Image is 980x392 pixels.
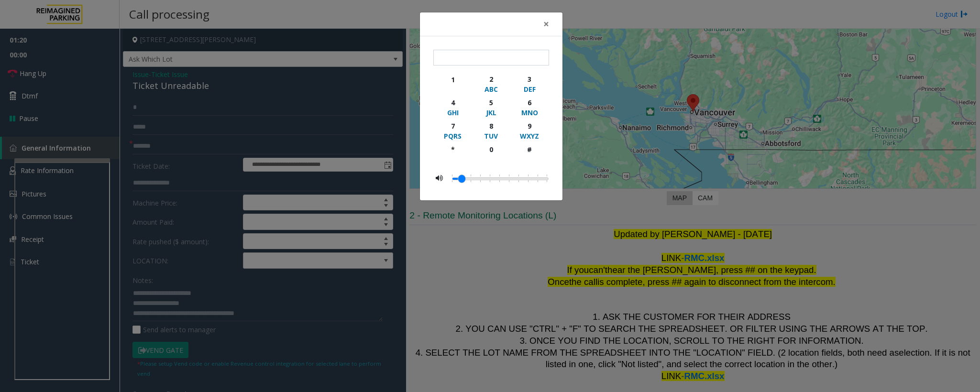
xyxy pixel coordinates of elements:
div: 6 [517,98,543,108]
li: 0.35 [514,172,524,185]
div: 8 [478,121,504,131]
li: 0.05 [457,172,466,185]
div: 9 [517,121,543,131]
button: # [510,142,549,165]
div: MNO [517,108,543,118]
div: 2 [478,74,504,84]
li: 0.25 [495,172,505,185]
button: 6MNO [510,96,549,119]
div: ABC [478,84,504,94]
a: Drag [458,175,465,183]
button: 5JKL [472,96,510,119]
div: PQRS [440,131,466,141]
div: GHI [440,108,466,118]
div: 3 [517,74,543,84]
button: 9WXYZ [510,119,549,142]
button: 1 [433,72,472,96]
li: 0.15 [476,172,485,185]
li: 0.3 [505,172,514,185]
li: 0.2 [485,172,495,185]
li: 0.45 [533,172,543,185]
span: × [543,17,549,31]
button: 3DEF [510,72,549,96]
div: JKL [478,108,504,118]
button: 8TUV [472,119,510,142]
li: 0.5 [543,172,547,185]
div: DEF [517,84,543,94]
button: Close [537,12,556,36]
div: 0 [478,144,504,154]
div: 5 [478,98,504,108]
div: WXYZ [517,131,543,141]
li: 0 [452,172,457,185]
div: TUV [478,131,504,141]
div: 1 [440,75,466,85]
li: 0.4 [524,172,533,185]
div: 7 [440,121,466,131]
li: 0.1 [466,172,476,185]
button: 7PQRS [433,119,472,142]
div: 4 [440,98,466,108]
button: 0 [472,142,510,165]
div: # [517,144,543,154]
button: 2ABC [472,72,510,96]
button: 4GHI [433,96,472,119]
